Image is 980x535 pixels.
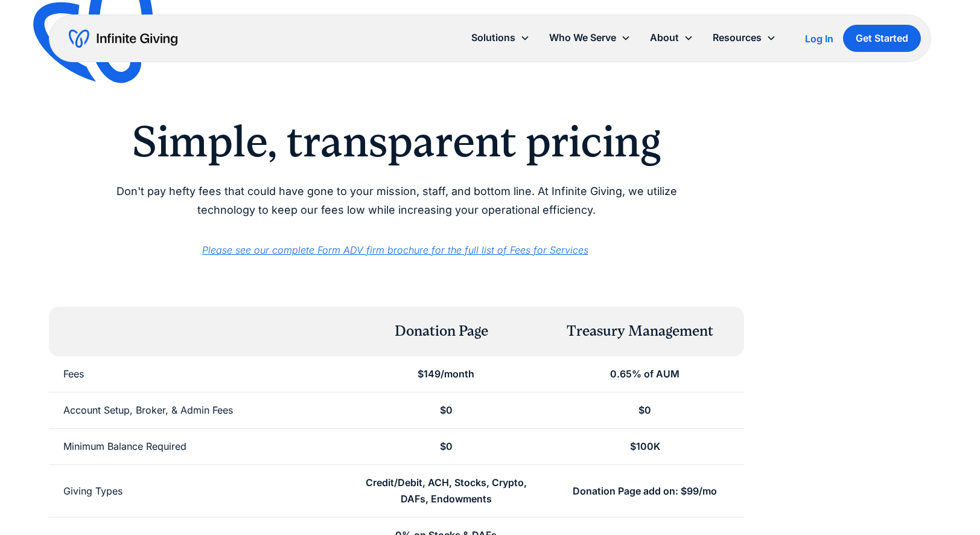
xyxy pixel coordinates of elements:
div: Account Setup, Broker, & Admin Fees [63,402,233,418]
div: Treasury Management [567,321,713,342]
div: Who We Serve [539,25,640,51]
div: Fees [63,366,84,382]
div: Credit/Debit, ACH, Stocks, Crypto, DAFs, Endowments [361,475,531,507]
a: Please see our complete Form ADV firm brochure for the full list of Fees for Services [202,244,588,256]
h2: Simple, transparent pricing [87,116,705,168]
div: Minimum Balance Required [63,438,186,455]
div: Log In [805,34,833,43]
div: Donation Page [395,321,488,342]
div: About [640,25,703,51]
a: Get Started [843,25,921,52]
div: $0 [440,438,453,455]
div: 0.65% of AUM [610,366,679,382]
a: Log In [805,31,833,46]
a: home [69,29,177,48]
div: Donation Page add on: $99/mo [573,483,717,499]
div: Giving Types [63,483,122,499]
p: Don't pay hefty fees that could have gone to your mission, staff, and bottom line. At Infinite Gi... [87,182,705,219]
div: $0 [440,402,453,418]
div: $0 [638,402,651,418]
div: Resources [703,25,786,51]
div: Solutions [471,30,515,46]
div: $149/month [418,366,474,382]
div: About [650,30,679,46]
div: Resources [713,30,762,46]
div: $100K [630,438,660,455]
div: Who We Serve [549,30,616,46]
div: Solutions [462,25,539,51]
